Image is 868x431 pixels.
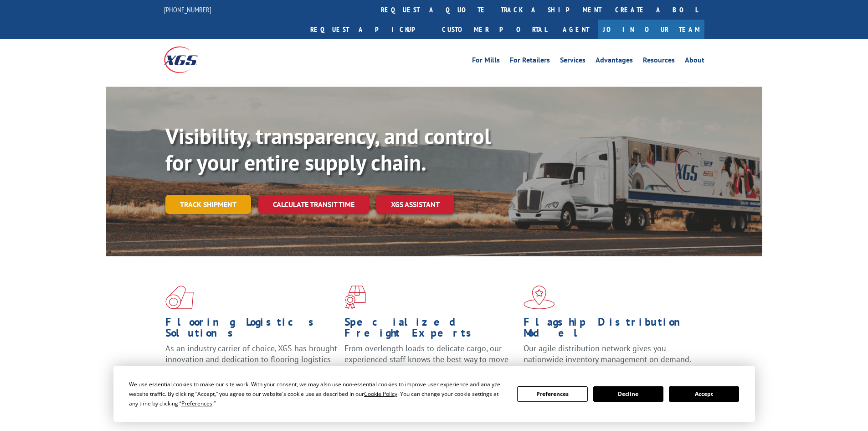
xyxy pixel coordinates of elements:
a: Track shipment [165,195,251,214]
a: About [685,57,704,67]
a: Advantages [596,57,633,67]
a: Join Our Team [598,20,704,39]
a: For Mills [472,57,500,67]
img: xgs-icon-total-supply-chain-intelligence-red [165,286,194,309]
button: Decline [593,386,663,402]
a: Agent [554,20,598,39]
h1: Flagship Distribution Model [524,317,696,343]
a: Resources [643,57,675,67]
button: Preferences [517,386,587,402]
a: Customer Portal [435,20,554,39]
img: xgs-icon-focused-on-flooring-red [344,286,366,309]
span: Preferences [181,400,212,407]
a: Calculate transit time [258,195,369,214]
span: Cookie Policy [364,390,397,398]
button: Accept [669,386,739,402]
a: Services [560,57,586,67]
div: Cookie Consent Prompt [113,366,755,422]
span: As an industry carrier of choice, XGS has brought innovation and dedication to flooring logistics... [165,343,337,375]
p: From overlength loads to delicate cargo, our experienced staff knows the best way to move your fr... [344,343,517,384]
b: Visibility, transparency, and control for your entire supply chain. [165,122,491,177]
a: Request a pickup [303,20,435,39]
a: For Retailers [510,57,550,67]
a: XGS ASSISTANT [376,195,454,214]
div: We use essential cookies to make our site work. With your consent, we may also use non-essential ... [129,379,506,408]
h1: Flooring Logistics Solutions [165,317,338,343]
a: [PHONE_NUMBER] [164,5,211,14]
h1: Specialized Freight Experts [344,317,517,343]
span: Our agile distribution network gives you nationwide inventory management on demand. [524,343,691,364]
img: xgs-icon-flagship-distribution-model-red [524,286,555,309]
